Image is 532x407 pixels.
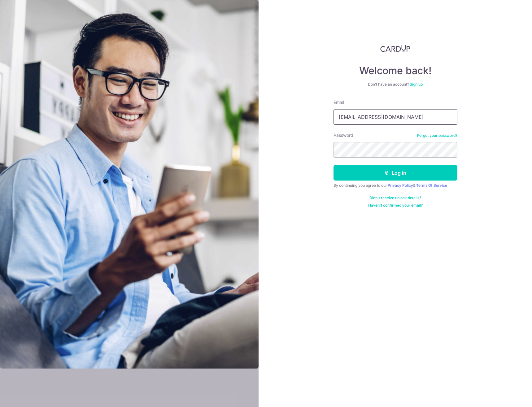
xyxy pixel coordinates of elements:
a: Sign up [410,82,423,87]
label: Email [334,99,344,105]
button: Log in [334,165,457,181]
a: Forgot your password? [417,133,457,138]
a: Terms Of Service [416,183,447,188]
div: Don’t have an account? [334,82,457,87]
label: Password [334,132,353,138]
input: Enter your Email [334,109,457,125]
a: Privacy Policy [388,183,413,188]
img: CardUp Logo [380,45,411,52]
a: Haven't confirmed your email? [368,203,423,208]
a: Didn't receive unlock details? [369,195,421,200]
div: By continuing you agree to our & [334,183,457,188]
h4: Welcome back! [334,65,457,77]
